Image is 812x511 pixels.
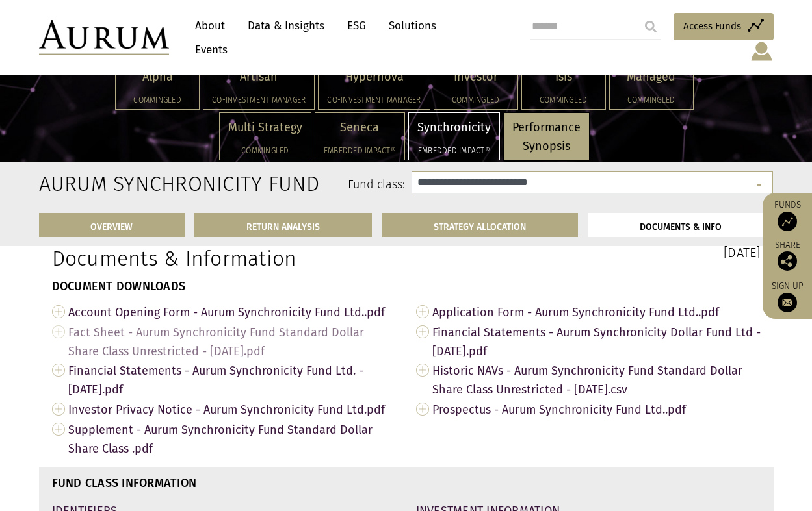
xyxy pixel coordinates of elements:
[324,118,396,137] p: Seneca
[618,96,685,104] h5: Commingled
[683,18,741,34] span: Access Funds
[52,279,186,293] strong: DOCUMENT DOWNLOADS
[68,302,397,322] span: Account Opening Form - Aurum Synchronicity Fund Ltd..pdf
[443,96,509,104] h5: Commingled
[194,213,372,237] a: RETURN ANALYSIS
[52,246,397,271] h1: Documents & Information
[68,399,397,419] span: Investor Privacy Notice - Aurum Synchronicity Fund Ltd.pdf
[432,322,761,361] span: Financial Statements - Aurum Synchronicity Dollar Fund Ltd - [DATE].pdf
[512,118,581,156] p: Performance Synopsis
[382,213,578,237] a: STRATEGY ALLOCATION
[228,118,302,137] p: Multi Strategy
[68,360,397,399] span: Financial Statements - Aurum Synchronicity Fund Ltd. - [DATE].pdf
[778,212,797,231] img: Access Funds
[432,399,761,419] span: Prospectus - Aurum Synchronicity Fund Ltd..pdf
[674,13,774,40] a: Access Funds
[417,118,491,137] p: Synchronicity
[228,147,302,155] h5: Commingled
[189,38,228,62] a: Events
[52,476,197,490] strong: FUND CLASS INFORMATION
[638,14,664,40] input: Submit
[443,68,509,86] p: Investor
[124,96,190,104] h5: Commingled
[432,302,761,322] span: Application Form - Aurum Synchronicity Fund Ltd..pdf
[778,251,797,271] img: Share this post
[39,20,169,55] img: Aurum
[241,14,331,38] a: Data & Insights
[530,96,597,104] h5: Commingled
[618,68,685,86] p: Managed
[68,419,397,458] span: Supplement - Aurum Synchronicity Fund Standard Dollar Share Class .pdf
[416,246,761,259] h3: [DATE]
[327,96,421,104] h5: Co-investment Manager
[769,199,805,231] a: Funds
[39,213,185,237] a: OVERVIEW
[39,171,145,196] h2: Aurum Synchronicity Fund
[417,147,491,155] h5: Embedded Impact®
[212,96,306,104] h5: Co-investment Manager
[68,322,397,361] span: Fact Sheet - Aurum Synchronicity Fund Standard Dollar Share Class Unrestricted - [DATE].pdf
[750,40,774,62] img: account-icon.svg
[432,360,761,399] span: Historic NAVs - Aurum Synchronicity Fund Standard Dollar Share Class Unrestricted - [DATE].csv
[164,177,406,193] label: Fund class:
[324,147,396,155] h5: Embedded Impact®
[769,241,805,271] div: Share
[530,68,597,86] p: Isis
[189,14,231,38] a: About
[341,14,373,38] a: ESG
[124,68,190,86] p: Alpha
[778,293,797,312] img: Sign up to our newsletter
[327,68,421,86] p: Hypernova
[769,280,805,312] a: Sign up
[382,14,443,38] a: Solutions
[212,68,306,86] p: Artisan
